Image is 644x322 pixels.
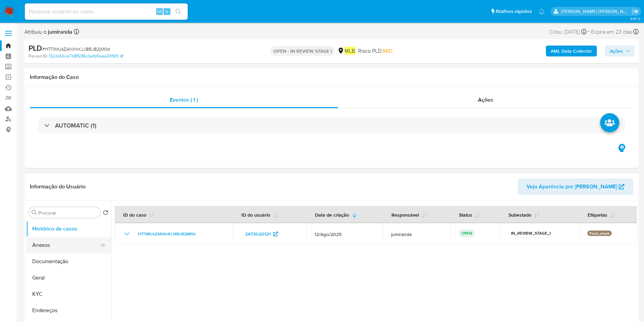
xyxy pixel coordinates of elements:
[26,237,106,253] button: Anexos
[610,46,623,56] span: Ações
[605,46,634,56] button: Ações
[49,53,123,59] a: 132dc66ce7b8ff286cbefd9aaa30f6f0
[26,270,111,286] button: Geral
[38,210,97,216] input: Procurar
[38,118,625,133] div: AUTOMATIC (1)
[549,27,587,36] div: Criou: [DATE]
[42,46,110,52] span: # H7TiMUsZANXnKJJ8BJ82jM0d
[478,96,493,104] span: Ações
[383,47,392,55] span: MID
[26,221,111,237] button: Histórico de casos
[29,43,42,53] b: PLD
[561,8,630,15] p: juliane.miranda@mercadolivre.com
[26,286,111,302] button: KYC
[26,253,111,270] button: Documentação
[344,47,355,55] em: MLB
[591,28,632,36] span: Expira em 23 dias
[32,210,37,215] button: Procurar
[103,210,108,217] button: Retornar ao pedido padrão
[546,46,597,56] button: AML Data Collector
[24,28,72,36] span: Atribuiu o
[47,28,72,36] b: jumiranda
[632,8,639,15] a: Sair
[527,179,617,195] span: Veja Aparência por [PERSON_NAME]
[170,96,198,104] span: Eventos ( 1 )
[271,46,335,56] p: OPEN - IN REVIEW STAGE I
[496,8,532,15] span: Atalhos rápidos
[166,8,168,15] span: s
[539,9,545,14] a: Notificações
[157,8,162,15] span: Alt
[588,27,590,36] span: -
[518,179,633,195] button: Veja Aparência por [PERSON_NAME]
[358,47,392,55] span: Risco PLD:
[55,122,96,129] h3: AUTOMATIC (1)
[25,7,188,16] input: Pesquise usuários ou casos...
[551,46,592,56] b: AML Data Collector
[30,183,86,190] h1: Informação do Usuário
[26,302,111,319] button: Endereços
[30,74,633,81] h1: Informação do Caso
[171,7,185,16] button: search-icon
[29,53,47,59] b: Person ID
